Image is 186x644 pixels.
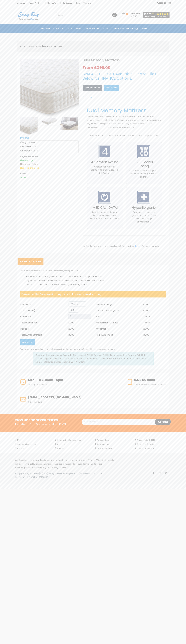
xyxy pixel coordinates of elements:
h1: Dual Memory Mattress [83,59,166,62]
a: Offers [139,26,148,31]
a: Service/Warranty [74,2,91,4]
a: Privacy Policy & GDPR [135,438,171,442]
img: Dual Memory Foam Mattress [60,117,78,130]
span: 0 [126,13,128,16]
h3: Hypoallergenic [129,206,158,210]
a: Areas we cover [27,2,45,4]
li: 37.93% [143,314,166,320]
li: £0.00 [143,326,166,332]
span: Pay Outright [20,159,34,162]
a: Finance Options [83,85,102,91]
h6: Mon - Fri 8.30am - 5pm [28,378,63,382]
button: Add to Cart [20,339,35,345]
li: 36.00% [143,320,166,326]
h3: [MEDICAL_DATA] [90,206,119,210]
p: The bed is not included. For illustration purposes only. [87,134,162,137]
span: My Basket [131,12,140,15]
span: Working Days/Hours [28,383,47,386]
a: FAQ [15,438,51,442]
li: Kingsize - £579 [20,149,79,153]
li: Term (weeks): [20,308,68,314]
img: feefo_logo [143,12,170,18]
img: Hypoallergenic [137,190,151,204]
li: Please tick the option you would like to purchase from the options above. [25,275,166,279]
li: Total Amount Credit: [20,332,68,338]
a: Delivery [15,446,51,450]
a: 0 My Basket £0.00 [122,14,140,17]
a: Community & Sponsorships [55,438,91,442]
a: White Goods [109,26,125,31]
span: In Stock [20,176,28,179]
a: Love 2 Shop [38,26,52,31]
a: Contact Us [61,2,74,4]
a: Glossary [55,442,91,446]
a: About Us [15,2,27,4]
img: 1500 Pocket Spring [137,145,151,158]
li: £0.00 [68,332,91,338]
a: 0333 123 9000 [155,2,171,4]
h3: 4 Comfort Rating [90,160,119,164]
a: How it works [45,2,61,4]
a: Add to Cart [104,85,119,91]
img: Memory Foam [98,190,111,204]
small: Annual fixed p.a rate calculation: Total interest divided by amount of credit divided by term exp... [20,348,115,350]
a: Technology [125,26,139,31]
p: Be the First to Know. Sign up for newsletter [DATE] [15,423,78,425]
li: Annual Fixed P.A. Rate: [95,320,143,326]
li: Click Add to Cart and proceed to select your buying option. [25,283,166,286]
li: Double - £499 [20,145,79,149]
li: Total Cash Price: [20,320,68,326]
p: Copyright Easy Buy [DATE] - [DATE]. All rights reserved. Registered in [GEOGRAPHIC_DATA] and [GEO... [15,472,115,479]
a: Sofas [65,26,75,31]
h5: Features [83,96,166,99]
li: Final Installment: [95,332,143,338]
li: Installments: [95,326,143,332]
a: Cars [102,26,109,31]
h3: SPREAD THE COST Available, Please Click Below for FINANCE Options. [83,72,166,81]
a: Pre-Loved [52,26,65,31]
h5: Product [20,136,79,139]
a: Beds [29,45,34,48]
h1: Dual Memory Mattress [87,107,162,114]
span: £75.24, 52 weekly payments of £5.47, Total Amount Payable: £294.24, Annual fixed rate of interest... [35,357,146,363]
li: Frequency: [20,301,68,308]
p: Adapts perfectly to your body, offering optimal support and pressure relief. [90,211,119,220]
p: Don't understand any of the technical terms? Please visit our for more information. [83,244,166,248]
p: Easybuy Limited authorised and regulated by the Financial Conduct Authority (FCA No 698355). Fina... [15,458,119,469]
b: Payment options [20,155,38,158]
li: Cash Price: [20,314,68,320]
li: Single - £399 [20,140,79,145]
a: Mobile Phones [83,26,102,31]
a: How to Complain [95,446,131,450]
img: Easy Buy [15,9,42,23]
li: Interest Charge: [95,301,143,308]
a: Company Information [15,442,51,446]
h3: 1500 Pocket Spring [129,160,158,168]
a: Finance Options [18,258,43,265]
li: APR: [95,314,143,320]
span: £0.00 [131,15,140,18]
li: Adjust the number of weeks until you're happy with the repayment options. [25,279,166,283]
a: Consumer Duty [95,442,131,446]
p: Experience reliable support with individually pocketed springs. [129,169,158,178]
span: Call us with any issues or enquiries [134,383,166,386]
span: Click and Collect [20,163,39,166]
span: From £399.00 [83,66,111,70]
li: £0.00 [143,301,166,308]
a: Careers [55,446,91,450]
a: Beds [75,26,83,31]
li: Total Amount Payable: [95,308,143,314]
span: Company Representative Example: Cash price: £219.00, Deposit: £10.00, Total amount to Finance: £2... [35,354,145,360]
span: Spread the Cost [20,166,39,169]
button: Subscribe [155,419,171,425]
a: Financial Wellbeing [135,446,171,450]
p: Use our simple steps to make a simple choice for your repayments. [20,269,166,272]
a: Home [20,45,25,48]
input: Search [55,12,118,18]
li: £0.00 [68,320,91,326]
li: £0.00 [143,308,166,314]
li: Dual Memory Mattress [35,44,62,48]
img: Dual Double Memory Foam Mattress [40,117,58,125]
p: Crafted for superior comfort to ensure a restful night's sleep. [90,165,119,175]
b: Stock [20,172,26,175]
